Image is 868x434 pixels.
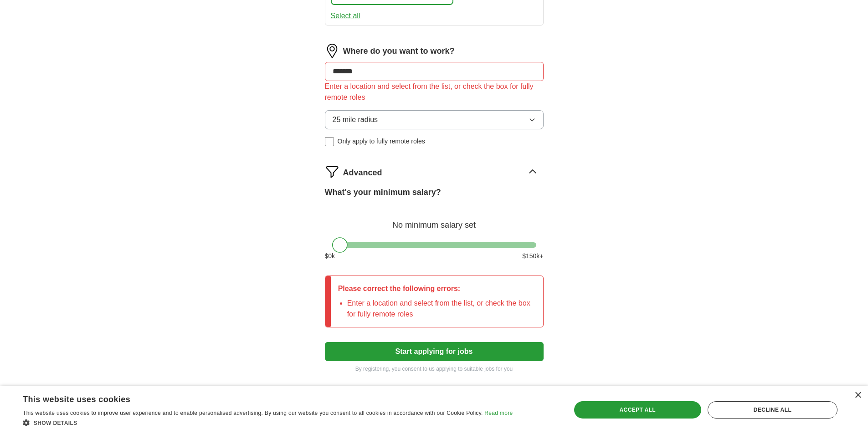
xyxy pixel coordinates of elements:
li: Enter a location and select from the list, or check the box for fully remote roles [347,298,536,320]
div: Close [854,392,861,399]
a: Read more, opens a new window [484,410,513,416]
img: location.png [325,44,339,58]
label: Where do you want to work? [343,45,455,57]
span: $ 0 k [325,251,335,261]
p: Please correct the following errors: [338,283,536,294]
span: Show details [34,420,77,426]
div: Decline all [708,401,837,419]
div: Enter a location and select from the list, or check the box for fully remote roles [325,81,544,103]
span: $ 150 k+ [522,251,543,261]
label: What's your minimum salary? [325,186,441,199]
span: Advanced [343,167,382,179]
div: This website uses cookies [23,391,490,405]
span: This website uses cookies to improve user experience and to enable personalised advertising. By u... [23,410,483,416]
button: 25 mile radius [325,110,544,129]
button: Select all [331,10,360,21]
span: 25 mile radius [333,114,378,125]
input: Only apply to fully remote roles [325,137,334,146]
button: Start applying for jobs [325,342,544,361]
p: By registering, you consent to us applying to suitable jobs for you [325,365,544,373]
div: Accept all [574,401,701,419]
img: filter [325,164,339,179]
div: Show details [23,418,513,427]
span: Only apply to fully remote roles [338,137,425,146]
div: No minimum salary set [325,209,544,231]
